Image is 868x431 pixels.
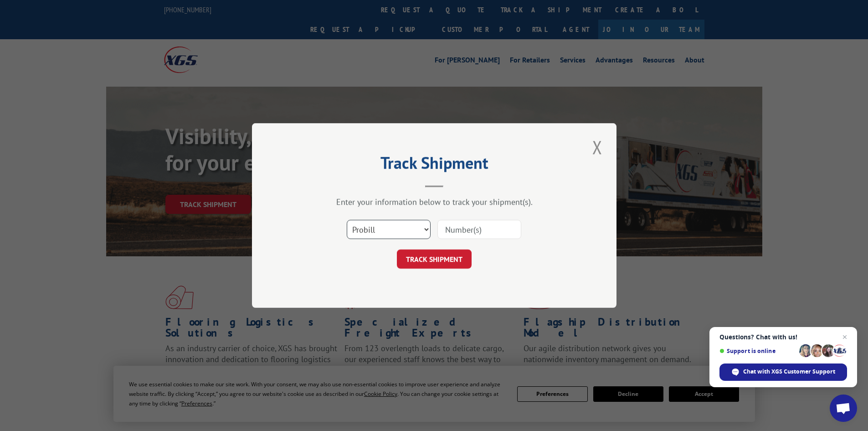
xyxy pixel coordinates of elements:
[743,368,835,376] span: Chat with XGS Customer Support
[590,135,605,160] button: Close modal
[719,333,847,341] span: Questions? Chat with us!
[298,156,571,174] h2: Track Shipment
[719,348,796,354] span: Support is online
[830,395,857,422] a: Open chat
[397,249,472,269] button: TRACK SHIPMENT
[719,363,847,381] span: Chat with XGS Customer Support
[298,197,571,207] div: Enter your information below to track your shipment(s).
[437,220,521,239] input: Number(s)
